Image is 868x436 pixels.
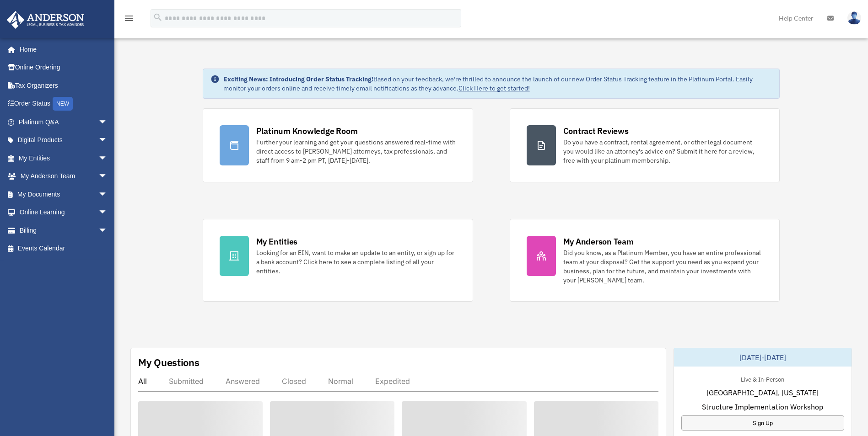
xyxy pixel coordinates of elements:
span: arrow_drop_down [98,131,117,150]
span: arrow_drop_down [98,185,117,204]
div: Based on your feedback, we're thrilled to announce the launch of our new Order Status Tracking fe... [223,74,772,93]
div: Submitted [169,377,204,386]
div: Closed [282,377,306,386]
strong: Exciting News: Introducing Order Status Tracking! [223,75,373,83]
div: Looking for an EIN, want to make an update to an entity, or sign up for a bank account? Click her... [256,248,456,276]
div: Further your learning and get your questions answered real-time with direct access to [PERSON_NAM... [256,138,456,165]
a: Tax Organizers [6,76,121,95]
div: Normal [328,377,353,386]
a: Home [6,40,117,58]
a: Platinum Knowledge Room Further your learning and get your questions answered real-time with dire... [203,108,473,182]
div: Live & In-Person [733,374,792,383]
div: Contract Reviews [563,125,629,137]
a: Order StatusNEW [6,95,121,113]
div: My Anderson Team [563,236,634,247]
div: Do you have a contract, rental agreement, or other legal document you would like an attorney's ad... [563,138,763,165]
a: Click Here to get started! [458,84,530,92]
div: My Questions [138,356,199,369]
a: My Entities Looking for an EIN, want to make an update to an entity, or sign up for a bank accoun... [203,219,473,302]
span: arrow_drop_down [98,149,117,168]
a: menu [124,16,135,24]
img: Anderson Advisors Platinum Portal [4,11,87,29]
div: Platinum Knowledge Room [256,125,358,137]
a: My Documentsarrow_drop_down [6,185,121,203]
img: User Pic [847,11,861,25]
div: All [138,377,147,386]
a: Online Learningarrow_drop_down [6,203,121,222]
div: [DATE]-[DATE] [674,348,852,367]
div: Expedited [375,377,410,386]
i: menu [124,13,135,24]
a: My Entitiesarrow_drop_down [6,149,121,167]
span: arrow_drop_down [98,203,117,222]
span: arrow_drop_down [98,113,117,132]
a: Events Calendar [6,239,121,258]
div: Answered [226,377,260,386]
div: My Entities [256,236,297,247]
a: Platinum Q&Aarrow_drop_down [6,113,121,131]
a: Billingarrow_drop_down [6,221,121,239]
i: search [153,12,163,22]
a: Digital Productsarrow_drop_down [6,131,121,149]
a: My Anderson Team Did you know, as a Platinum Member, you have an entire professional team at your... [510,219,780,302]
a: Sign Up [681,415,844,431]
span: Structure Implementation Workshop [702,401,823,412]
span: arrow_drop_down [98,221,117,240]
div: Did you know, as a Platinum Member, you have an entire professional team at your disposal? Get th... [563,248,763,285]
a: Online Ordering [6,58,121,77]
span: arrow_drop_down [98,167,117,186]
div: NEW [53,97,73,111]
a: Contract Reviews Do you have a contract, rental agreement, or other legal document you would like... [510,108,780,182]
span: [GEOGRAPHIC_DATA], [US_STATE] [706,387,819,398]
a: My Anderson Teamarrow_drop_down [6,167,121,186]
